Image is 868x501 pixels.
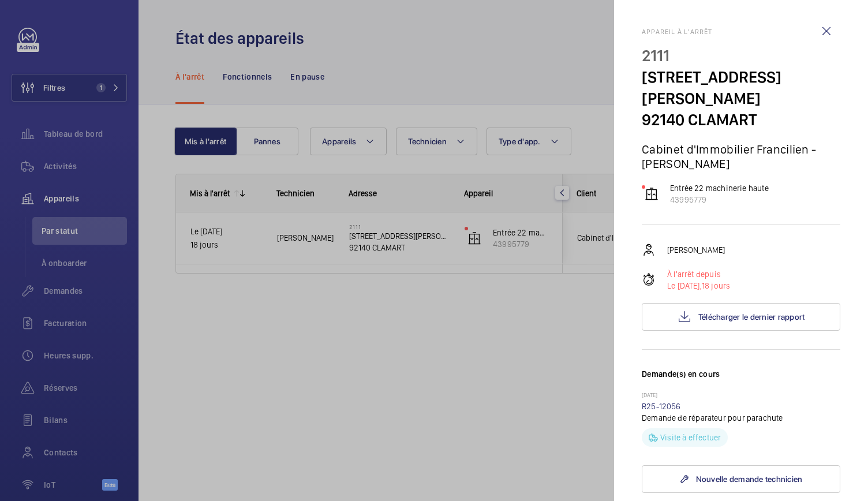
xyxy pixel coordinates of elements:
[667,281,702,290] span: Le [DATE],
[642,368,840,391] h3: Demande(s) en cours
[642,45,840,66] p: 2111
[642,109,840,130] p: 92140 CLAMART
[642,66,840,109] p: [STREET_ADDRESS][PERSON_NAME]
[642,402,681,411] a: R25-12056
[660,432,721,443] p: Visite à effectuer
[667,244,725,256] p: [PERSON_NAME]
[642,142,840,171] p: Cabinet d'Immobilier Francilien - [PERSON_NAME]
[642,303,840,331] button: Télécharger le dernier rapport
[642,412,840,424] p: Demande de réparateur pour parachute
[645,187,659,201] img: elevator.svg
[670,194,769,205] p: 43995779
[667,280,730,291] p: 18 jours
[642,465,840,493] a: Nouvelle demande technicien
[698,312,805,321] span: Télécharger le dernier rapport
[642,391,840,401] p: [DATE]
[670,182,769,194] p: Entrée 22 machinerie haute
[642,28,840,36] h2: Appareil à l'arrêt
[667,268,730,280] p: À l'arrêt depuis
